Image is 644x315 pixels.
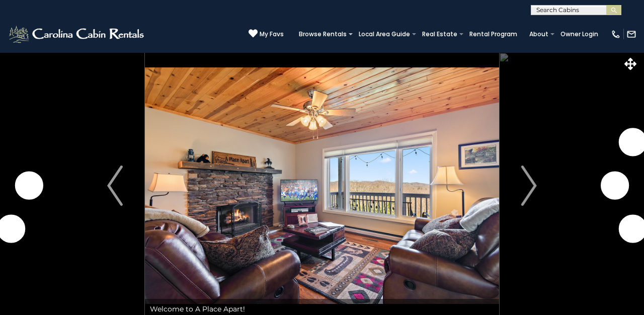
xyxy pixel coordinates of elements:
[354,27,415,41] a: Local Area Guide
[555,27,603,41] a: Owner Login
[521,166,536,206] img: arrow
[107,166,122,206] img: arrow
[294,27,352,41] a: Browse Rentals
[260,30,284,39] span: My Favs
[464,27,522,41] a: Rental Program
[524,27,553,41] a: About
[417,27,462,41] a: Real Estate
[249,29,284,39] a: My Favs
[8,24,147,44] img: White-1-2.png
[626,29,636,39] img: mail-regular-white.png
[611,29,621,39] img: phone-regular-white.png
